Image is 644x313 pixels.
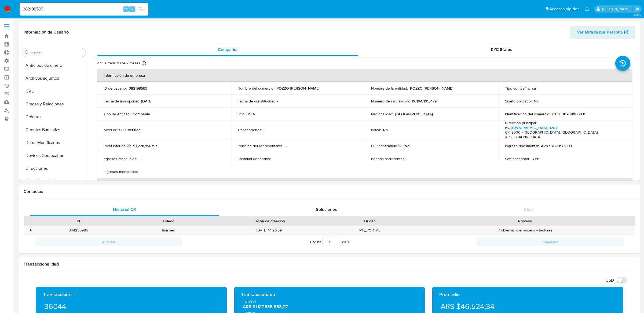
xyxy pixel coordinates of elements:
p: No [534,99,539,104]
p: POZZO [PERSON_NAME] [410,86,453,91]
p: Nivel de KYC : [104,127,126,132]
p: Dirección principal : [505,120,537,125]
div: 344255985 [33,226,123,235]
div: Origen [328,218,411,224]
th: Datos de contacto [97,178,632,191]
button: CVU [21,85,88,98]
h1: Transaccionalidad [24,262,635,267]
span: 1 [347,239,349,245]
button: Ver Mirada por Persona [570,26,635,39]
p: - [286,143,287,148]
span: Soluciones [316,206,337,212]
p: - [140,169,141,174]
p: [GEOGRAPHIC_DATA] [395,112,433,116]
button: Anticipos de dinero [21,59,88,72]
p: Fatca : [371,127,381,132]
button: Cuentas Bancarias [21,123,88,136]
p: Número de inscripción : [371,99,410,104]
span: $7,228,914,757 [133,143,157,149]
p: - [264,127,265,132]
p: - [273,156,274,161]
div: Id [37,218,120,224]
p: Nombre del comercio : [237,86,274,91]
div: Fecha de creación [218,218,321,224]
p: No [405,143,409,148]
p: Sitio : [237,112,245,116]
p: Sujeto obligado : [505,99,532,104]
span: Accesos rápidos [549,6,579,12]
div: • [30,228,32,233]
button: Cruces y Relaciones [21,98,88,111]
a: Bv. [GEOGRAPHIC_DATA] 1202 [505,125,558,130]
a: Notificaciones [585,7,589,11]
p: - [277,99,278,104]
div: Problemas con acceso y factores [415,226,635,235]
p: No [383,127,388,132]
span: s [131,6,133,12]
span: Historial CX [113,206,136,212]
p: - [139,156,140,161]
button: Datos Modificados [21,136,88,149]
button: Direcciones [21,162,88,175]
span: KYC Status [491,46,512,53]
h4: CP: 8500 - [GEOGRAPHIC_DATA], [GEOGRAPHIC_DATA], [GEOGRAPHIC_DATA] [505,130,624,139]
p: CUIT 30708086831 [552,112,585,116]
p: POZZO [PERSON_NAME] [276,86,320,91]
p: sa [532,86,536,91]
p: Soft descriptor : [505,156,530,161]
h1: Información de Usuario [24,30,69,35]
a: Salir [634,6,640,12]
div: MP_PORTAL [325,226,415,235]
p: [DATE] [141,99,152,104]
span: Página de [310,238,349,246]
p: Tipo compañía : [505,86,530,91]
span: Ver Mirada por Persona [577,26,623,39]
p: Identificación del comercio : [505,112,550,116]
p: MLA [247,112,255,116]
p: IX/104/105/479 [412,99,437,104]
input: Buscar usuario o caso... [20,6,148,13]
p: Ingresos mensuales : [104,169,138,174]
button: Créditos [21,111,88,123]
h1: Contactos [24,189,635,194]
p: ARS $2070173803 [541,143,572,148]
p: Nombre de la entidad : [371,86,408,91]
div: [DATE] 14:26:59 [214,226,325,235]
span: Chat [524,206,533,212]
p: Ingreso documental : [505,143,539,148]
p: Egresos mensuales : [104,156,137,161]
p: Tipo de entidad : [104,112,130,116]
p: eric.malcangi@mercadolibre.com [602,6,632,12]
span: Compañía [218,46,237,53]
button: Devices Geolocation [21,149,88,162]
p: YPF [532,156,539,161]
p: verified [128,127,141,132]
p: PEP confirmado : [371,143,402,148]
span: ⌥ [124,6,128,12]
th: Información de empresa [97,69,632,82]
p: Fecha de constitución : [237,99,275,104]
p: Cantidad de fondos : [237,156,271,161]
p: Fecha de inscripción : [104,99,139,104]
div: Proceso [419,218,631,224]
p: Transacciones : [237,127,262,132]
p: Fondos recurrentes : [371,156,405,161]
div: finished [123,226,214,235]
p: Compañia [133,112,150,116]
button: Anterior [35,238,182,246]
p: Actualizado hace 7 meses [97,61,140,66]
button: search-icon [135,5,146,13]
p: Relación del representante : [237,143,283,148]
button: Dispositivos Point [21,175,88,188]
div: Estado [127,218,210,224]
button: Siguiente [477,238,624,246]
p: ID de usuario : [104,86,127,91]
button: Archivos adjuntos [21,72,88,85]
p: 382198593 [129,86,147,91]
p: Nacionalidad : [371,112,393,116]
button: Buscar [25,50,29,55]
p: - [407,156,408,161]
input: Buscar [30,50,83,55]
p: Perfil Inferido : [104,143,131,148]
